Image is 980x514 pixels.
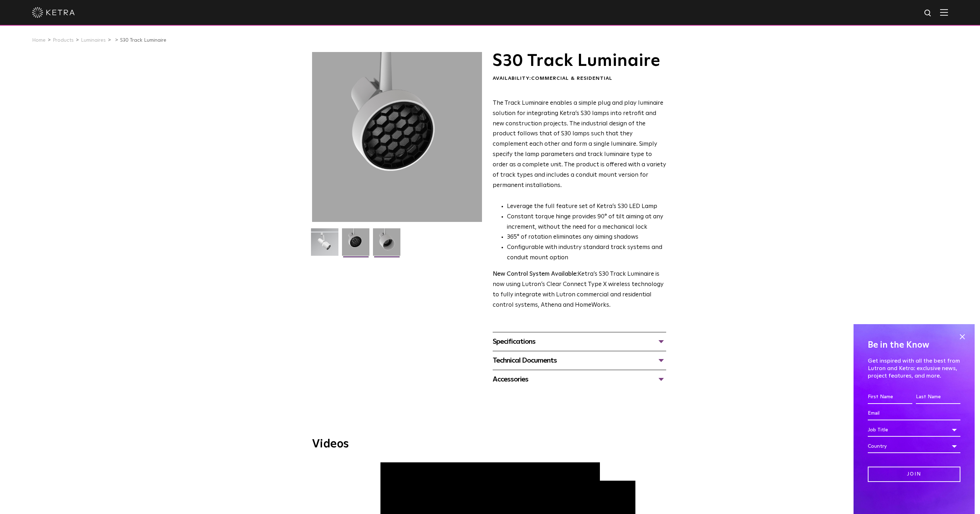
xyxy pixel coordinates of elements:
[507,243,666,263] li: Configurable with industry standard track systems and conduit mount option
[868,407,960,420] input: Email
[32,7,75,18] img: ketra-logo-2019-white
[373,228,400,261] img: 9e3d97bd0cf938513d6e
[81,38,106,43] a: Luminaires
[507,212,666,233] li: Constant torque hinge provides 90° of tilt aiming at any increment, without the need for a mechan...
[507,202,666,212] li: Leverage the full feature set of Ketra’s S30 LED Lamp
[342,228,369,261] img: 3b1b0dc7630e9da69e6b
[868,467,960,482] input: Join
[493,75,666,82] div: Availability:
[493,336,666,347] div: Specifications
[924,9,933,18] img: search icon
[507,232,666,243] li: 365° of rotation eliminates any aiming shadows
[493,271,578,277] strong: New Control System Available:
[868,338,960,352] h4: Be in the Know
[493,100,666,188] span: The Track Luminaire enables a simple plug and play luminaire solution for integrating Ketra’s S30...
[120,38,166,43] a: S30 Track Luminaire
[311,228,338,261] img: S30-Track-Luminaire-2021-Web-Square
[868,357,960,379] p: Get inspired with all the best from Lutron and Ketra: exclusive news, project features, and more.
[493,355,666,366] div: Technical Documents
[32,38,46,43] a: Home
[531,76,612,81] span: Commercial & Residential
[53,38,74,43] a: Products
[868,440,960,453] div: Country
[493,269,666,311] p: Ketra’s S30 Track Luminaire is now using Lutron’s Clear Connect Type X wireless technology to ful...
[493,374,666,385] div: Accessories
[493,52,666,70] h1: S30 Track Luminaire
[916,390,960,404] input: Last Name
[868,423,960,437] div: Job Title
[312,438,668,450] h3: Videos
[940,9,948,16] img: Hamburger%20Nav.svg
[868,390,912,404] input: First Name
